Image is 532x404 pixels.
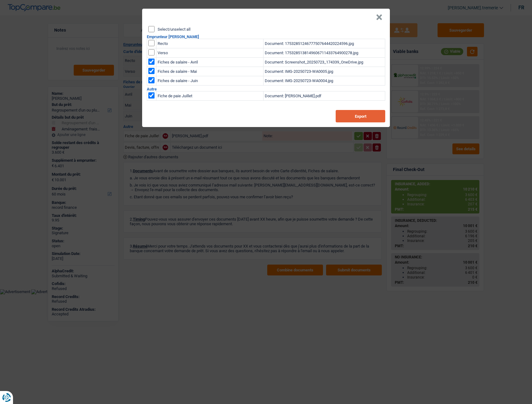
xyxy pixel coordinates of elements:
[158,27,190,31] label: Select/unselect all
[156,67,264,76] td: Fiches de salaire - Mai
[156,91,264,101] td: Fiche de paie Juillet
[264,76,385,86] td: Document: IMG-20250723-WA0004.jpg
[156,76,264,86] td: Fiches de salaire - Juin
[376,14,382,20] button: Close
[147,35,385,39] h2: Emprunteur [PERSON_NAME]
[156,58,264,67] td: Fiches de salaire - Avril
[264,39,385,48] td: Document: 17532851246777507644420224596.jpg
[264,48,385,58] td: Document: 1753285138149606711433764900278.jpg
[264,67,385,76] td: Document: IMG-20250723-WA0005.jpg
[264,91,385,101] td: Document: [PERSON_NAME].pdf
[264,58,385,67] td: Document: Screenshot_20250723_174339_OneDrive.jpg
[156,48,264,58] td: Verso
[336,110,385,122] button: Export
[156,39,264,48] td: Recto
[147,87,385,91] h2: Autre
